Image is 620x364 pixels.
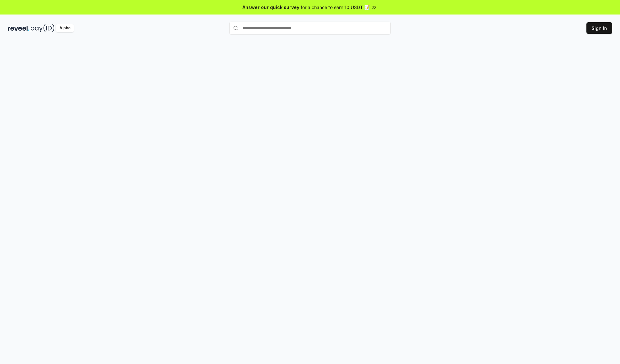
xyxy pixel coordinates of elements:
button: Sign In [586,22,612,34]
img: pay_id [31,24,55,32]
span: for a chance to earn 10 USDT 📝 [301,4,370,11]
span: Answer our quick survey [243,4,299,11]
div: Alpha [56,24,74,32]
img: reveel_dark [8,24,29,32]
